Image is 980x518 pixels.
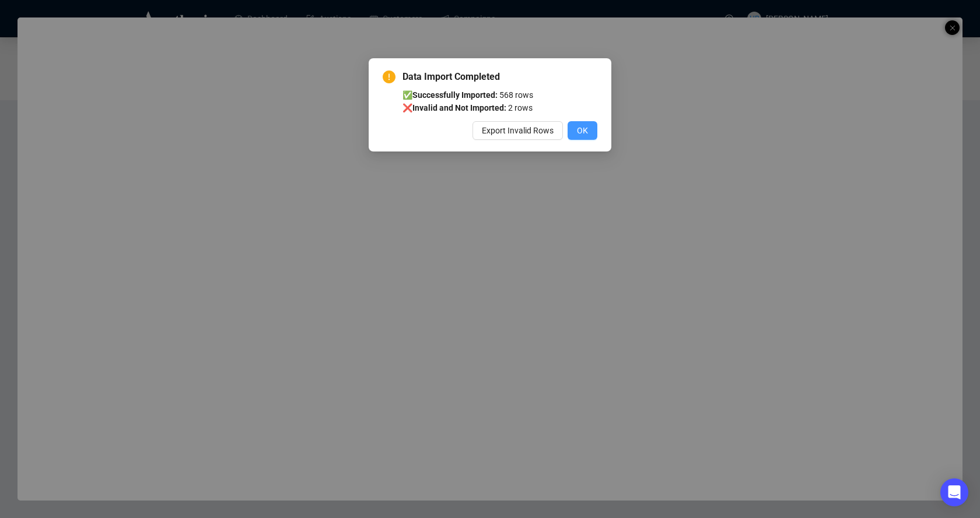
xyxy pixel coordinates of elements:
b: Invalid and Not Imported: [412,103,506,112]
button: Export Invalid Rows [473,121,563,140]
li: ✅ 568 rows [402,89,597,101]
b: Successfully Imported: [412,90,498,100]
span: Data Import Completed [402,70,597,84]
li: ❌ 2 rows [402,101,597,114]
span: OK [577,124,588,137]
span: exclamation-circle [383,71,395,83]
button: OK [568,121,597,140]
div: Open Intercom Messenger [940,478,968,506]
span: Export Invalid Rows [482,124,554,137]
